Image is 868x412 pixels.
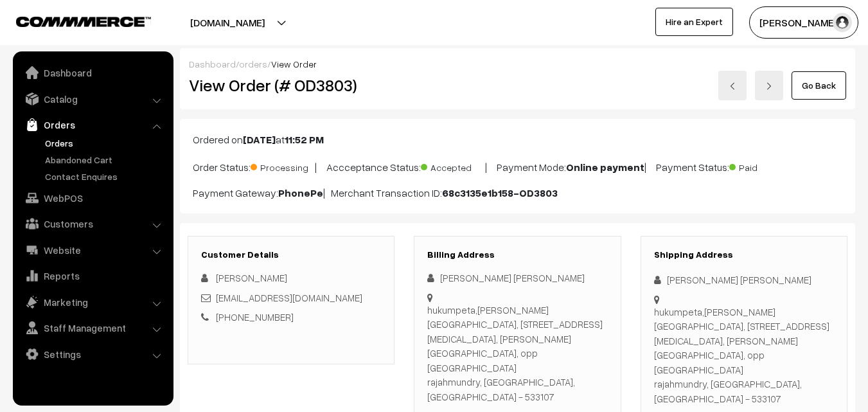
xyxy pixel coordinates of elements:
a: [EMAIL_ADDRESS][DOMAIN_NAME] [216,292,362,303]
h3: Customer Details [201,249,381,260]
a: Dashboard [16,61,169,84]
h2: View Order (# OD3803) [189,75,395,95]
a: Marketing [16,291,169,314]
a: Hire an Expert [655,8,733,36]
span: Paid [729,157,793,174]
div: [PERSON_NAME] [PERSON_NAME] [654,273,834,287]
a: Customers [16,212,169,235]
span: Accepted [421,157,485,174]
p: Order Status: | Accceptance Status: | Payment Mode: | Payment Status: [193,157,842,175]
span: [PERSON_NAME] [216,272,287,283]
a: Orders [42,136,169,150]
img: user [833,13,852,32]
a: WebPOS [16,186,169,210]
a: Go Back [792,71,846,100]
img: COMMMERCE [16,17,151,26]
p: Payment Gateway: | Merchant Transaction ID: [193,185,842,201]
div: / / [189,57,846,71]
b: 68c3135e1b158-OD3803 [442,186,558,199]
a: Contact Enquires [42,170,169,183]
a: Staff Management [16,316,169,339]
b: 11:52 PM [285,133,324,146]
b: Online payment [566,161,644,174]
a: Dashboard [189,58,236,69]
button: [DOMAIN_NAME] [145,6,310,39]
a: COMMMERCE [16,13,128,28]
div: hukumpeta,[PERSON_NAME][GEOGRAPHIC_DATA], [STREET_ADDRESS][MEDICAL_DATA], [PERSON_NAME][GEOGRAPHI... [427,303,607,404]
div: [PERSON_NAME] [PERSON_NAME] [427,271,607,285]
span: Processing [251,157,315,174]
p: Ordered on at [193,132,842,147]
a: orders [239,58,267,69]
button: [PERSON_NAME] [749,6,858,39]
img: left-arrow.png [729,82,736,90]
a: [PHONE_NUMBER] [216,311,294,323]
div: hukumpeta,[PERSON_NAME][GEOGRAPHIC_DATA], [STREET_ADDRESS][MEDICAL_DATA], [PERSON_NAME][GEOGRAPHI... [654,305,834,406]
h3: Shipping Address [654,249,834,260]
a: Website [16,238,169,262]
h3: Billing Address [427,249,607,260]
a: Reports [16,264,169,287]
img: right-arrow.png [765,82,773,90]
a: Catalog [16,87,169,111]
a: Settings [16,343,169,366]
a: Orders [16,113,169,136]
b: PhonePe [278,186,323,199]
span: View Order [271,58,317,69]
a: Abandoned Cart [42,153,169,166]
b: [DATE] [243,133,276,146]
